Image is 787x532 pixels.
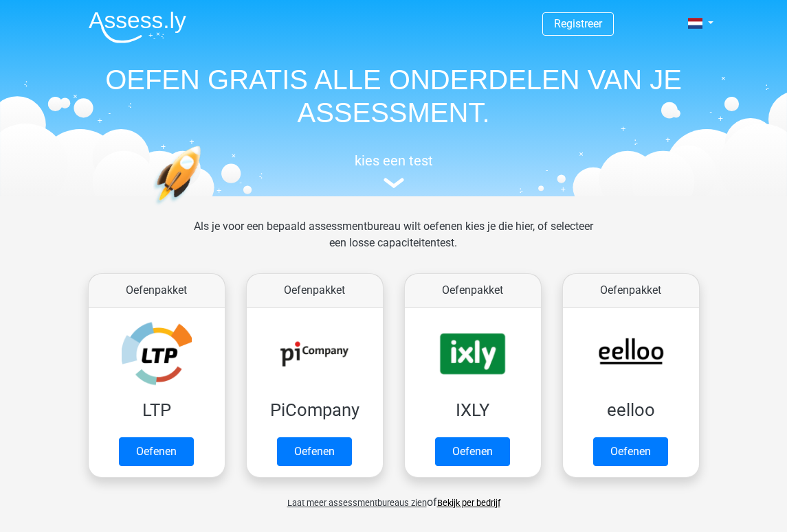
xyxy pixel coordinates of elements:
[119,437,194,466] a: Oefenen
[554,17,602,30] a: Registreer
[89,11,186,43] img: Assessly
[78,483,710,511] div: of
[78,63,710,129] h1: OEFEN GRATIS ALLE ONDERDELEN VAN JE ASSESSMENT.
[437,498,500,508] a: Bekijk per bedrijf
[153,146,254,270] img: oefenen
[78,152,710,189] a: kies een test
[183,218,604,268] div: Als je voor een bepaald assessmentbureau wilt oefenen kies je die hier, of selecteer een losse ca...
[384,178,404,188] img: assessment
[435,437,510,466] a: Oefenen
[287,498,427,508] span: Laat meer assessmentbureaus zien
[277,437,352,466] a: Oefenen
[78,152,710,169] h5: kies een test
[593,437,668,466] a: Oefenen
